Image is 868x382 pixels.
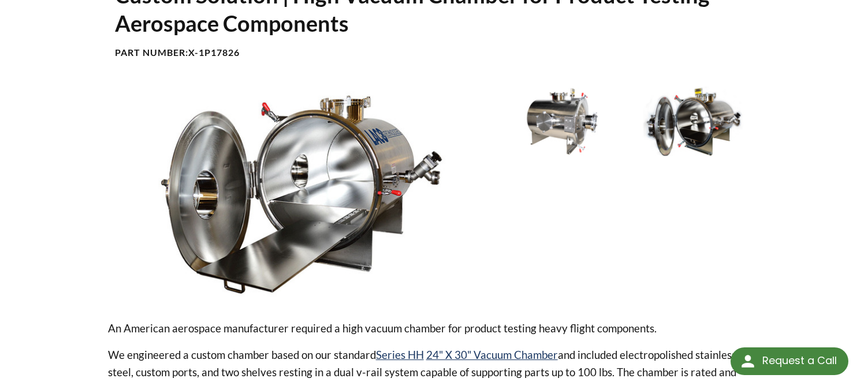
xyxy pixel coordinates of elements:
a: 24" X 30" Vacuum Chamber [426,348,558,361]
img: Side View of Open High Vacuum Chamber for Product Testing Aerospace Components [629,87,754,156]
b: X-1P17826 [188,47,240,58]
a: Series HH [376,348,424,361]
img: Front View of Open High Vacuum Chamber for Product Testing Aerospace Components [108,87,490,301]
div: Request a Call [731,347,848,375]
p: An American aerospace manufacturer required a high vacuum chamber for product testing heavy fligh... [108,320,761,337]
img: round button [739,352,757,370]
img: Side View of Stainless Steel High Vacuum Chamber for Product Testing Aerospace Components [499,87,624,156]
div: Request a Call [762,347,837,374]
h4: Part Number: [115,47,754,59]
